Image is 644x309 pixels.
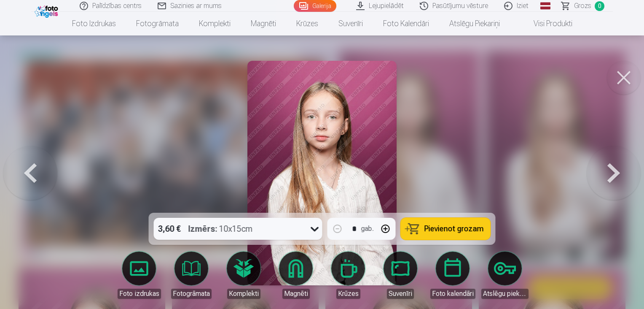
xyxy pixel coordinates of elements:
[115,252,163,299] a: Foto izdrukas
[118,289,161,299] div: Foto izdrukas
[429,252,476,299] a: Foto kalendāri
[401,218,491,240] button: Pievienot grozam
[35,3,60,18] img: /fa1
[241,12,286,35] a: Magnēti
[272,252,319,299] a: Magnēti
[154,218,185,240] div: 3,60 €
[220,252,267,299] a: Komplekti
[424,225,484,233] span: Pievienot grozam
[387,289,414,299] div: Suvenīri
[126,12,189,35] a: Fotogrāmata
[481,289,529,299] div: Atslēgu piekariņi
[373,12,439,35] a: Foto kalendāri
[171,289,212,299] div: Fotogrāmata
[510,12,582,35] a: Visi produkti
[574,1,591,11] span: Grozs
[188,218,253,240] div: 10x15cm
[595,1,604,11] span: 0
[377,252,424,299] a: Suvenīri
[336,289,360,299] div: Krūzes
[328,12,373,35] a: Suvenīri
[439,12,510,35] a: Atslēgu piekariņi
[361,224,374,234] div: gab.
[325,252,372,299] a: Krūzes
[227,289,260,299] div: Komplekti
[282,289,310,299] div: Magnēti
[430,289,475,299] div: Foto kalendāri
[168,252,215,299] a: Fotogrāmata
[189,12,241,35] a: Komplekti
[62,12,126,35] a: Foto izdrukas
[286,12,328,35] a: Krūzes
[188,223,217,235] strong: Izmērs :
[481,252,529,299] a: Atslēgu piekariņi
